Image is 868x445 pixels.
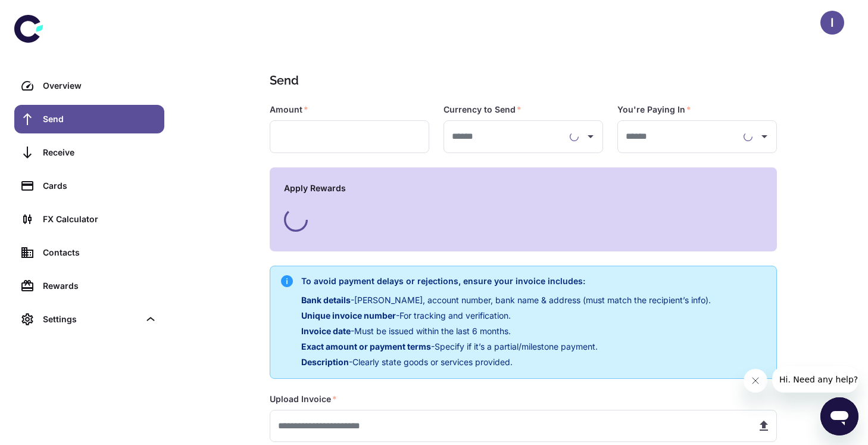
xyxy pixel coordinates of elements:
[43,279,157,292] div: Rewards
[301,295,351,305] span: Bank details
[270,393,337,405] label: Upload Invoice
[301,356,711,369] p: - Clearly state goods or services provided.
[14,272,164,300] a: Rewards
[284,182,763,195] h6: Apply Rewards
[301,357,349,367] span: Description
[617,104,691,116] label: You're Paying In
[301,309,711,322] p: - For tracking and verification.
[301,340,711,353] p: - Specify if it’s a partial/milestone payment.
[43,246,157,259] div: Contacts
[582,128,599,145] button: Open
[756,128,773,145] button: Open
[14,305,164,334] div: Settings
[744,369,767,393] iframe: Close message
[270,71,772,89] h1: Send
[14,105,164,133] a: Send
[301,294,711,307] p: - [PERSON_NAME], account number, bank name & address (must match the recipient’s info).
[301,326,351,336] span: Invoice date
[301,310,396,320] span: Unique invoice number
[301,325,711,338] p: - Must be issued within the last 6 months.
[270,104,308,116] label: Amount
[43,79,157,92] div: Overview
[820,11,844,35] button: I
[301,275,711,288] h6: To avoid payment delays or rejections, ensure your invoice includes:
[14,205,164,234] a: FX Calculator
[14,138,164,167] a: Receive
[43,113,157,126] div: Send
[820,397,858,435] iframe: Button to launch messaging window
[14,172,164,200] a: Cards
[43,313,139,326] div: Settings
[43,213,157,226] div: FX Calculator
[444,104,522,116] label: Currency to Send
[14,71,164,100] a: Overview
[43,146,157,159] div: Receive
[43,179,157,192] div: Cards
[301,341,431,351] span: Exact amount or payment terms
[772,366,858,393] iframe: Message from company
[14,238,164,267] a: Contacts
